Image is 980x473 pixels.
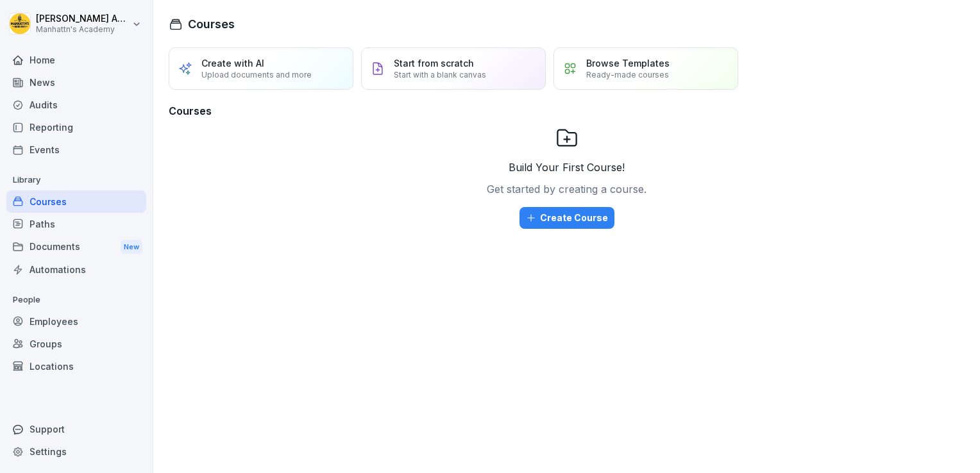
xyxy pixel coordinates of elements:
p: People [6,290,146,310]
div: Support [6,418,146,440]
a: Events [6,138,146,161]
button: Create Course [520,207,614,229]
p: Manhattn's Academy [36,25,130,34]
a: News [6,71,146,94]
a: Reporting [6,116,146,138]
a: Courses [6,190,146,213]
p: Upload documents and more [201,70,312,79]
a: Home [6,49,146,71]
p: Create with AI [201,58,264,69]
p: Get started by creating a course. [487,181,646,197]
a: Locations [6,355,146,378]
a: Audits [6,94,146,116]
p: Build Your First Course! [509,160,625,175]
div: New [121,240,142,254]
a: Groups [6,333,146,355]
a: Settings [6,440,146,463]
div: Create Course [526,211,608,225]
a: Automations [6,258,146,281]
p: [PERSON_NAME] Admin [36,13,130,24]
div: Documents [6,235,146,259]
p: Start with a blank canvas [394,70,486,79]
p: Browse Templates [586,58,670,69]
a: Paths [6,213,146,235]
p: Start from scratch [394,58,474,69]
a: DocumentsNew [6,235,146,259]
a: Employees [6,310,146,333]
p: Library [6,170,146,190]
h3: Courses [169,103,965,119]
h1: Courses [188,15,235,33]
p: Ready-made courses [586,70,669,79]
